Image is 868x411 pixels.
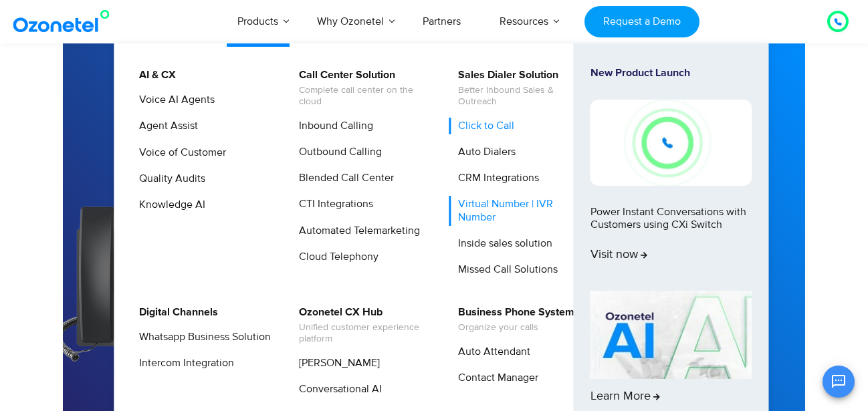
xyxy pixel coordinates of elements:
[290,118,375,134] a: Inbound Calling
[823,366,855,398] button: Open chat
[449,118,516,134] a: Click to Call
[590,291,752,379] img: AI
[449,344,532,360] a: Auto Attendant
[449,144,518,160] a: Auto Dialers
[130,67,178,84] a: AI & CX
[290,67,433,110] a: Call Center SolutionComplete call center on the cloud
[590,248,647,263] span: Visit now
[449,235,554,252] a: Inside sales solution
[290,355,382,372] a: [PERSON_NAME]
[299,322,431,345] span: Unified customer experience platform
[458,85,590,108] span: Better Inbound Sales & Outreach
[130,118,200,134] a: Agent Assist
[130,144,228,161] a: Voice of Customer
[290,170,396,186] a: Blended Call Center
[130,329,273,346] a: Whatsapp Business Solution
[590,67,752,285] a: New Product LaunchPower Instant Conversations with Customers using CXi SwitchVisit now
[130,170,207,187] a: Quality Audits
[449,304,576,335] a: Business Phone SystemOrganize your calls
[290,304,433,347] a: Ozonetel CX HubUnified customer experience platform
[449,370,540,386] a: Contact Manager
[449,261,560,278] a: Missed Call Solutions
[130,196,207,213] a: Knowledge AI
[130,355,236,372] a: Intercom Integration
[590,100,752,185] img: New-Project-17.png
[290,196,375,213] a: CTI Integrations
[290,381,384,398] a: Conversational AI
[290,249,381,265] a: Cloud Telephony
[130,92,217,108] a: Voice AI Agents
[449,196,592,225] a: Virtual Number | IVR Number
[299,85,431,108] span: Complete call center on the cloud
[449,67,592,110] a: Sales Dialer SolutionBetter Inbound Sales & Outreach
[449,170,541,186] a: CRM Integrations
[290,223,422,239] a: Automated Telemarketing
[130,304,220,321] a: Digital Channels
[290,144,384,160] a: Outbound Calling
[458,322,574,333] span: Organize your calls
[584,6,699,37] a: Request a Demo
